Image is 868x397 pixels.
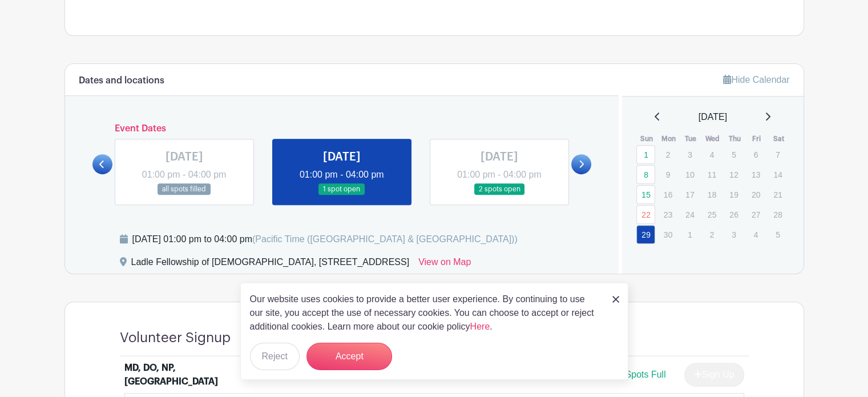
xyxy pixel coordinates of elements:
p: 17 [680,186,699,203]
p: 24 [680,206,699,223]
a: 22 [636,205,655,224]
th: Fri [746,133,768,145]
a: 1 [636,145,655,164]
p: 26 [724,206,743,223]
a: View on Map [418,255,471,274]
p: 5 [724,146,743,163]
span: Spots Full [625,370,665,379]
p: 23 [659,206,677,223]
p: Our website uses cookies to provide a better user experience. By continuing to use our site, you ... [250,292,600,334]
h6: Event Dates [112,123,572,134]
h6: Dates and locations [79,75,164,86]
p: 3 [724,226,743,243]
div: MD, DO, NP, [GEOGRAPHIC_DATA] [124,361,266,388]
a: 8 [636,165,655,184]
p: 3 [680,146,699,163]
p: 27 [746,206,765,223]
a: Here [470,322,490,331]
p: 4 [746,226,765,243]
a: 15 [636,185,655,204]
a: 29 [636,225,655,244]
button: Accept [306,343,392,370]
a: Hide Calendar [723,75,789,85]
p: 30 [659,226,677,243]
th: Sat [768,133,790,145]
th: Tue [680,133,702,145]
p: 2 [703,226,721,243]
p: 18 [703,186,721,203]
p: 2 [659,146,677,163]
p: 6 [746,146,765,163]
p: 21 [768,186,787,203]
p: 9 [659,166,677,183]
button: Reject [250,343,300,370]
p: 20 [746,186,765,203]
p: 11 [703,166,721,183]
p: 13 [746,166,765,183]
p: 4 [703,146,721,163]
th: Sun [636,133,658,145]
p: 25 [703,206,721,223]
span: [DATE] [699,110,727,124]
p: 14 [768,166,787,183]
p: 10 [680,166,699,183]
p: 19 [724,186,743,203]
p: 7 [768,146,787,163]
th: Wed [702,133,724,145]
p: 28 [768,206,787,223]
p: 16 [659,186,677,203]
th: Thu [724,133,746,145]
div: [DATE] 01:00 pm to 04:00 pm [132,232,518,246]
div: Ladle Fellowship of [DEMOGRAPHIC_DATA], [STREET_ADDRESS] [131,255,410,274]
img: close_button-5f87c8562297e5c2d7936805f587ecaba9071eb48480494691a3f1689db116b3.svg [612,296,619,303]
p: 5 [768,226,787,243]
h4: Volunteer Signup [120,330,231,346]
th: Mon [658,133,680,145]
p: 1 [680,226,699,243]
p: 12 [724,166,743,183]
span: (Pacific Time ([GEOGRAPHIC_DATA] & [GEOGRAPHIC_DATA])) [252,234,518,244]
